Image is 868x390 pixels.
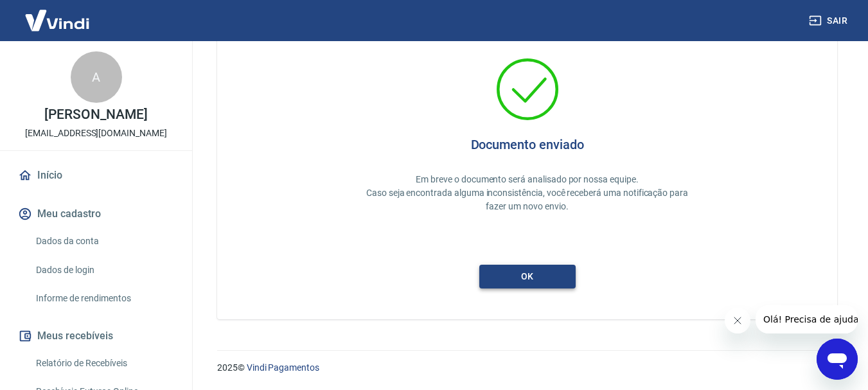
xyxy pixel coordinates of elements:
[217,361,837,375] p: 2025 ©
[756,305,858,333] iframe: Mensagem da empresa
[31,228,177,254] a: Dados da conta
[15,322,177,350] button: Meus recebíveis
[359,173,696,186] p: Em breve o documento será analisado por nossa equipe.
[247,362,319,373] a: Vindi Pagamentos
[359,186,696,213] p: Caso seja encontrada alguma inconsistência, você receberá uma notificação para fazer um novo envio.
[31,285,177,312] a: Informe de rendimentos
[471,137,584,152] h4: Documento enviado
[806,9,853,33] button: Sair
[25,127,167,140] p: [EMAIL_ADDRESS][DOMAIN_NAME]
[15,200,177,228] button: Meu cadastro
[817,339,858,380] iframe: Botão para abrir a janela de mensagens
[71,51,122,103] div: A
[44,108,147,121] p: [PERSON_NAME]
[31,257,177,283] a: Dados de login
[8,9,108,19] span: Olá! Precisa de ajuda?
[31,350,177,377] a: Relatório de Recebíveis
[479,265,576,288] button: ok
[15,161,177,190] a: Início
[725,308,750,333] iframe: Fechar mensagem
[15,1,99,40] img: Vindi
